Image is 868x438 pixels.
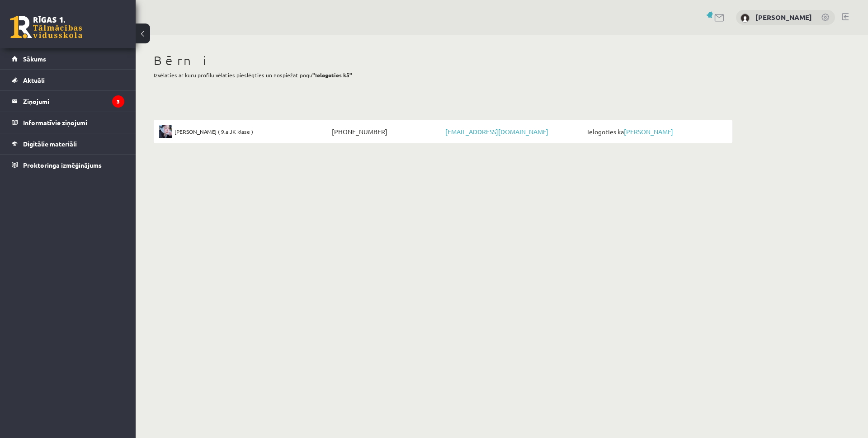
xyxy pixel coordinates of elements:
legend: Informatīvie ziņojumi [23,112,124,133]
span: Digitālie materiāli [23,140,77,148]
a: Rīgas 1. Tālmācības vidusskola [10,16,82,38]
a: Digitālie materiāli [12,133,124,154]
span: [PERSON_NAME] ( 9.a JK klase ) [175,125,253,138]
img: Viktorija Iļjina [159,125,172,138]
i: 3 [112,95,124,108]
span: Sākums [23,55,46,63]
legend: Ziņojumi [23,91,124,112]
a: Proktoringa izmēģinājums [12,155,124,175]
a: Ziņojumi3 [12,91,124,112]
a: Aktuāli [12,70,124,90]
a: [EMAIL_ADDRESS][DOMAIN_NAME] [445,127,548,136]
a: Sākums [12,48,124,69]
b: "Ielogoties kā" [312,71,352,79]
h1: Bērni [154,53,732,68]
span: Proktoringa izmēģinājums [23,161,102,169]
a: [PERSON_NAME] [624,127,673,136]
span: [PHONE_NUMBER] [330,125,443,138]
span: Aktuāli [23,76,45,84]
p: Izvēlaties ar kuru profilu vēlaties pieslēgties un nospiežat pogu [154,71,732,79]
span: Ielogoties kā [585,125,727,138]
a: [PERSON_NAME] [755,13,812,22]
a: Informatīvie ziņojumi [12,112,124,133]
img: Viktors Iļjins [741,14,750,23]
